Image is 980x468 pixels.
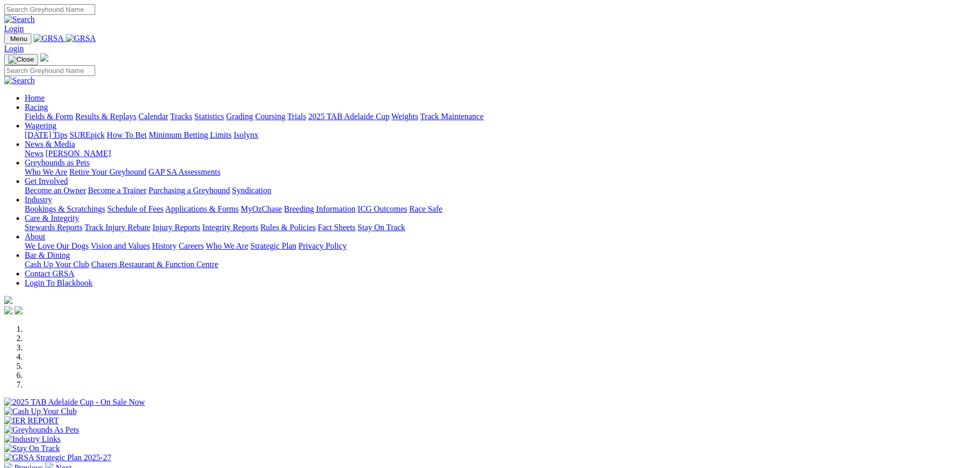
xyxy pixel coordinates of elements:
a: [PERSON_NAME] [45,149,111,158]
img: 2025 TAB Adelaide Cup - On Sale Now [4,398,145,407]
img: GRSA Strategic Plan 2025-27 [4,453,111,462]
div: Get Involved [25,186,976,195]
button: Toggle navigation [4,33,31,44]
a: Tracks [170,112,192,121]
a: Syndication [232,186,271,195]
a: Stewards Reports [25,223,82,232]
a: Login To Blackbook [25,278,93,287]
a: Rules & Policies [260,223,316,232]
a: Privacy Policy [298,241,347,250]
div: About [25,241,976,251]
a: Fields & Form [25,112,73,121]
a: We Love Our Dogs [25,241,88,250]
a: Login [4,24,24,33]
img: facebook.svg [4,306,12,314]
a: Home [25,93,45,102]
a: Statistics [194,112,224,121]
a: MyOzChase [241,204,282,213]
img: logo-grsa-white.png [40,53,48,62]
a: SUREpick [69,130,104,139]
a: Wagering [25,121,57,130]
a: Integrity Reports [202,223,258,232]
a: Results & Replays [75,112,136,121]
a: News & Media [25,140,75,148]
img: Close [8,55,34,64]
img: GRSA [33,34,64,43]
img: Search [4,76,35,85]
span: Menu [10,35,27,43]
div: Racing [25,112,976,121]
a: History [152,241,176,250]
a: Track Maintenance [420,112,484,121]
img: IER REPORT [4,416,59,425]
a: Isolynx [234,130,258,139]
a: Trials [287,112,306,121]
a: Track Injury Rebate [84,223,150,232]
a: Applications & Forms [165,204,239,213]
div: Industry [25,204,976,214]
a: Cash Up Your Club [25,260,89,269]
a: Greyhounds as Pets [25,158,90,167]
img: Greyhounds As Pets [4,425,79,435]
a: 2025 TAB Adelaide Cup [308,112,389,121]
a: Vision and Values [91,241,150,250]
input: Search [4,65,95,76]
a: Stay On Track [358,223,405,232]
a: Login [4,44,24,53]
a: Who We Are [25,167,67,176]
img: Cash Up Your Club [4,407,77,416]
div: Wagering [25,130,976,140]
a: Injury Reports [152,223,200,232]
a: Weights [391,112,418,121]
a: Bookings & Scratchings [25,204,105,213]
a: Become an Owner [25,186,86,195]
a: Bar & Dining [25,251,70,259]
div: Care & Integrity [25,223,976,232]
a: Breeding Information [284,204,355,213]
img: logo-grsa-white.png [4,296,12,304]
a: News [25,149,43,158]
a: How To Bet [107,130,147,139]
a: Care & Integrity [25,214,79,222]
a: Chasers Restaurant & Function Centre [91,260,218,269]
a: Purchasing a Greyhound [149,186,230,195]
a: Strategic Plan [251,241,296,250]
a: GAP SA Assessments [149,167,221,176]
a: Minimum Betting Limits [149,130,231,139]
a: ICG Outcomes [358,204,407,213]
a: Race Safe [409,204,442,213]
a: Become a Trainer [88,186,147,195]
a: Grading [226,112,253,121]
button: Toggle navigation [4,54,38,65]
div: News & Media [25,149,976,158]
img: twitter.svg [14,306,23,314]
img: Search [4,15,35,24]
input: Search [4,4,95,15]
a: Careers [179,241,204,250]
a: Schedule of Fees [107,204,163,213]
a: About [25,232,45,241]
a: Racing [25,103,48,111]
img: Stay On Track [4,444,60,453]
a: [DATE] Tips [25,130,67,139]
a: Fact Sheets [318,223,355,232]
img: Industry Links [4,435,61,444]
a: Who We Are [206,241,248,250]
div: Greyhounds as Pets [25,167,976,177]
a: Retire Your Greyhound [69,167,147,176]
a: Get Involved [25,177,68,185]
a: Calendar [138,112,168,121]
a: Coursing [255,112,286,121]
div: Bar & Dining [25,260,976,269]
a: Contact GRSA [25,269,74,278]
img: GRSA [66,34,96,43]
a: Industry [25,195,52,204]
